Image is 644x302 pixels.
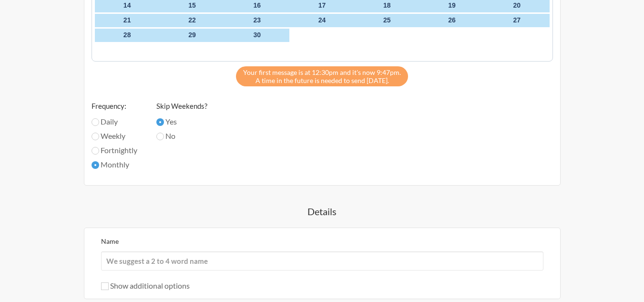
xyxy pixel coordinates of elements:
label: Fortnightly [92,145,137,156]
input: Show additional options [101,282,109,290]
input: Weekly [92,133,99,140]
span: Thursday, October 23, 2025 [250,14,264,27]
label: Daily [92,116,137,127]
span: Wednesday, October 29, 2025 [185,29,199,42]
input: No [156,133,164,140]
input: Daily [92,118,99,126]
label: No [156,130,207,142]
label: Weekly [92,130,137,142]
input: Fortnightly [92,147,99,155]
label: Show additional options [101,281,190,290]
span: Sunday, October 26, 2025 [445,14,459,27]
span: Wednesday, October 22, 2025 [185,14,199,27]
input: Yes [156,118,164,126]
div: A time in the future is needed to send [DATE]. [236,66,408,86]
span: Monday, October 27, 2025 [510,14,523,27]
span: Thursday, October 30, 2025 [250,29,264,42]
h4: Details [46,205,599,218]
label: Name [101,237,119,245]
label: Yes [156,116,207,127]
span: Friday, October 24, 2025 [315,14,328,27]
span: Tuesday, October 21, 2025 [121,14,134,27]
label: Frequency: [92,101,137,112]
label: Skip Weekends? [156,101,207,112]
label: Monthly [92,159,137,170]
span: Saturday, October 25, 2025 [380,14,394,27]
input: Monthly [92,161,99,169]
input: We suggest a 2 to 4 word name [101,251,543,271]
span: Your first message is at 12:30pm and it's now 9:47pm. [243,68,401,76]
span: Tuesday, October 28, 2025 [121,29,134,42]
